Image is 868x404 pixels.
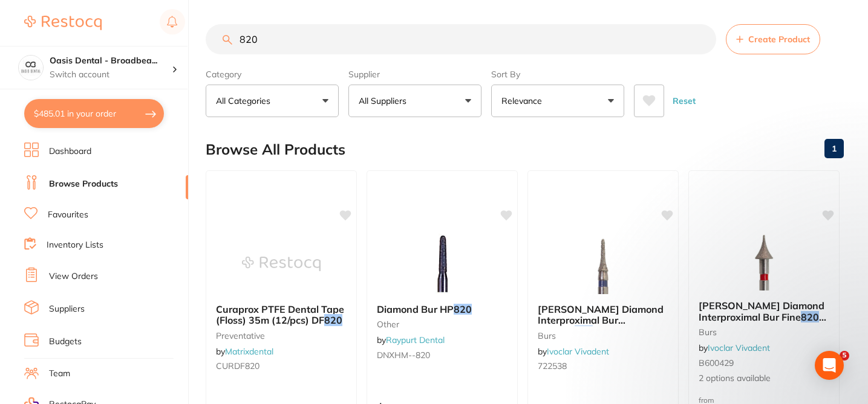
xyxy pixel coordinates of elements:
[708,342,770,353] a: Ivoclar Vivadent
[564,234,642,294] img: Meisinger Diamond Interproximal Bur Medium 820 314 016 / 5
[699,358,734,368] span: B600429
[547,346,609,357] a: Ivoclar Vivadent
[50,55,172,67] h4: Oasis Dental - Broadbeach
[49,303,85,315] a: Suppliers
[49,336,82,348] a: Budgets
[454,303,472,315] em: 820
[538,346,609,357] span: by
[593,325,645,338] span: 314 016 / 5
[501,95,547,107] p: Relevance
[49,146,91,158] a: Dashboard
[386,335,445,345] a: Raypurt Dental
[216,303,344,326] span: Curaprox PTFE Dental Tape (Floss) 35m (12/pcs) DF
[726,24,820,54] button: Create Product
[206,141,345,158] h2: Browse All Products
[206,85,339,117] button: All Categories
[47,239,103,251] a: Inventory Lists
[49,368,70,380] a: Team
[377,335,445,345] span: by
[377,304,507,315] b: Diamond Bur HP 820
[491,69,624,80] label: Sort By
[748,34,810,44] span: Create Product
[216,304,347,326] b: Curaprox PTFE Dental Tape (Floss) 35m (12/pcs) DF 820
[538,361,567,371] span: 722538
[538,303,664,338] span: [PERSON_NAME] Diamond Interproximal Bur Medium
[538,304,668,326] b: Meisinger Diamond Interproximal Bur Medium 820 314 016 / 5
[538,331,668,341] small: burs
[815,351,844,380] div: Open Intercom Messenger
[620,117,862,347] iframe: Intercom notifications message
[216,361,259,371] span: CURDF820
[24,9,102,37] a: Restocq Logo
[699,342,770,353] span: by
[403,234,481,294] img: Diamond Bur HP 820
[242,234,321,294] img: Curaprox PTFE Dental Tape (Floss) 35m (12/pcs) DF 820
[206,24,716,54] input: Search Products
[216,331,347,341] small: preventative
[24,99,164,128] button: $485.01 in your order
[377,303,454,315] span: Diamond Bur HP
[699,373,829,385] span: 2 options available
[216,95,275,107] p: All Categories
[24,16,102,30] img: Restocq Logo
[348,69,481,80] label: Supplier
[575,325,593,338] em: 820
[49,271,98,283] a: View Orders
[48,209,88,221] a: Favourites
[348,85,481,117] button: All Suppliers
[225,346,273,357] a: Matrixdental
[50,69,172,81] p: Switch account
[377,319,507,329] small: other
[669,85,699,117] button: Reset
[206,69,339,80] label: Category
[491,85,624,117] button: Relevance
[359,95,411,107] p: All Suppliers
[216,346,273,357] span: by
[49,178,118,190] a: Browse Products
[324,314,342,326] em: 820
[840,351,849,361] span: 5
[377,350,430,361] span: DNXHM--820
[19,56,43,80] img: Oasis Dental - Broadbeach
